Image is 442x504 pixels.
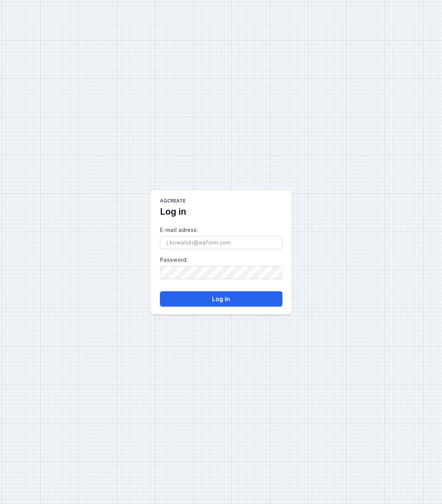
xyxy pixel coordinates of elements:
[160,198,186,206] h1: AQcreate
[160,254,282,279] label: Password :
[160,236,282,249] input: E-mail adress:
[160,206,186,218] h2: Log in
[160,291,282,307] button: Log in
[160,266,282,279] input: Password:
[160,224,282,249] label: E-mail adress :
